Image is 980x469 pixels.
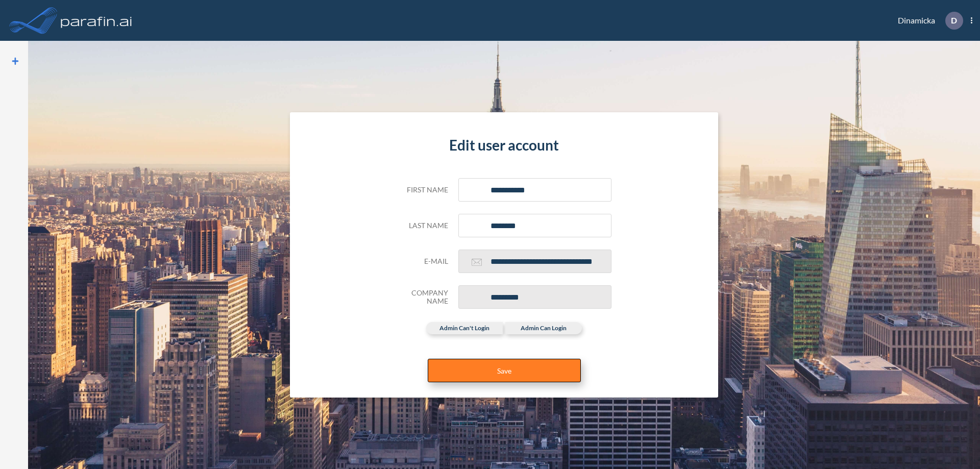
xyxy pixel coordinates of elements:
[397,137,611,154] h4: Edit user account
[397,289,448,306] h5: Company Name
[397,221,448,230] h5: Last name
[397,257,448,266] h5: E-mail
[59,10,134,31] img: logo
[397,186,448,194] h5: First name
[883,12,972,30] div: Dinamicka
[426,322,503,334] label: admin can't login
[505,322,582,334] label: admin can login
[951,16,957,25] p: D
[428,359,581,382] button: Save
